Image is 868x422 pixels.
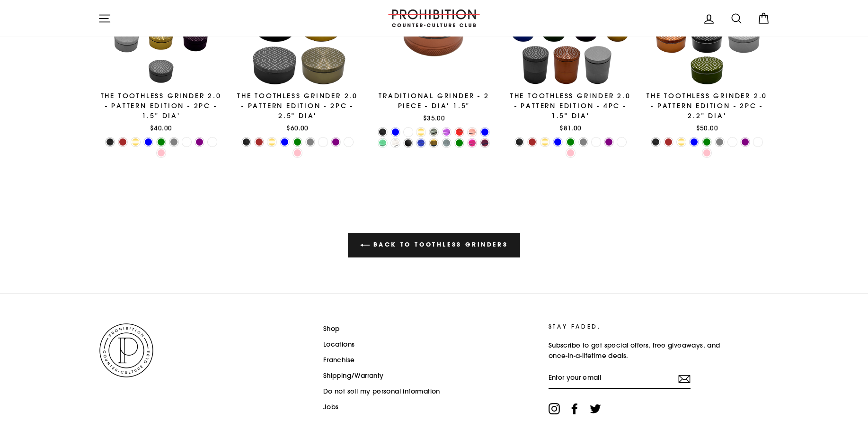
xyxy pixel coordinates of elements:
a: Shipping/Warranty [323,369,384,383]
div: $40.00 [98,123,224,133]
a: Back to TOOTHLESS GRINDERS [348,233,521,257]
p: STAY FADED. [549,322,735,331]
a: Franchise [323,353,355,367]
div: The Toothless Grinder 2.0 - Pattern Edition - 4PC - 1.5" Dia' [507,91,633,121]
a: Locations [323,338,355,352]
a: Do not sell my personal information [323,385,440,399]
div: TRADITIONAL GRINDER - 2 PIECE - DIA' 1.5" [371,91,497,111]
input: Enter your email [549,368,691,389]
div: The Toothless Grinder 2.0 - Pattern Edition - 2PC - 2.5" Dia' [234,91,360,121]
div: The Toothless Grinder 2.0 - Pattern Edition - 2PC - 1.5" Dia' [98,91,224,121]
div: $35.00 [371,113,497,123]
p: Subscribe to get special offers, free giveaways, and once-in-a-lifetime deals. [549,340,735,361]
img: PROHIBITION COUNTER-CULTURE CLUB [98,322,155,379]
a: Shop [323,322,340,336]
div: $60.00 [234,123,360,133]
div: The Toothless Grinder 2.0 - Pattern Edition - 2PC - 2.2" Dia' [644,91,770,121]
div: $50.00 [644,123,770,133]
div: $81.00 [507,123,633,133]
img: PROHIBITION COUNTER-CULTURE CLUB [387,9,481,27]
a: Jobs [323,400,339,414]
